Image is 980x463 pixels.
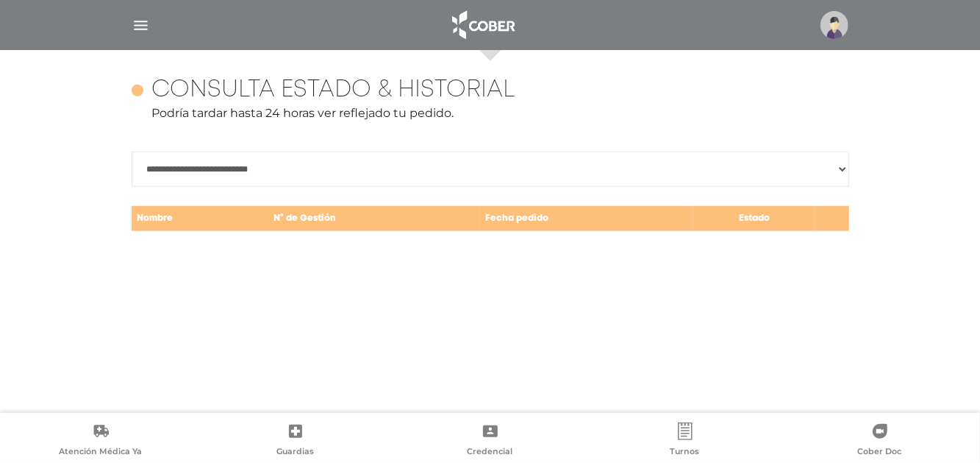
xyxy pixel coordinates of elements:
a: Credencial [393,423,587,460]
span: Atención Médica Ya [59,446,142,459]
span: Turnos [670,446,700,459]
td: N° de Gestión [268,205,479,233]
img: logo_cober_home-white.png [444,7,521,43]
span: Guardias [276,446,314,459]
td: Estado [693,205,815,233]
p: Podría tardar hasta 24 horas ver reflejado tu pedido. [132,105,849,122]
td: Nombre [132,205,268,233]
h4: Consulta estado & historial [152,77,515,105]
span: Credencial [468,446,513,459]
span: Cober Doc [858,446,902,459]
img: Cober_menu-lines-white.svg [132,16,150,35]
td: Fecha pedido [479,205,693,233]
img: profile-placeholder.svg [820,11,848,39]
a: Atención Médica Ya [3,423,198,460]
a: Guardias [198,423,393,460]
a: Turnos [587,423,782,460]
a: Cober Doc [782,423,977,460]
